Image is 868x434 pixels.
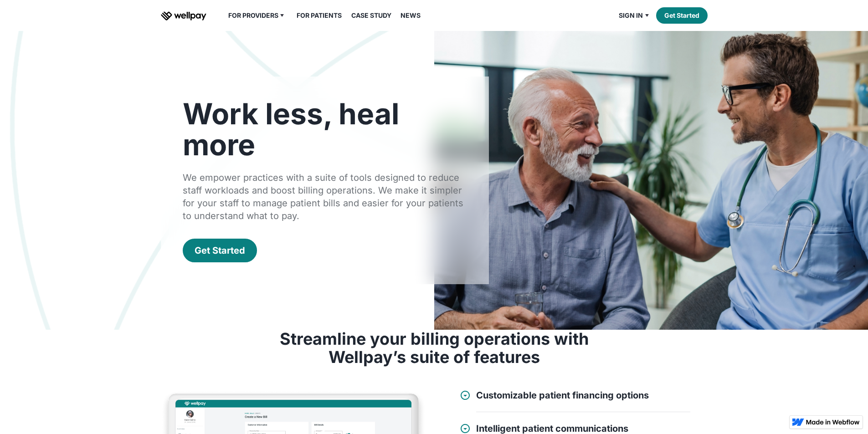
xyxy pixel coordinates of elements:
a: For Patients [291,10,347,21]
div: Get Started [195,244,245,257]
div: Sign in [619,10,643,21]
a: home [161,10,206,21]
h4: Customizable patient financing options [476,390,649,401]
h3: Streamline your billing operations with Wellpay’s suite of features [270,330,598,366]
a: Get Started [183,239,257,262]
a: News [395,10,426,21]
h1: Work less, heal more [183,98,467,160]
h4: Intelligent patient communications [476,423,628,434]
div: Sign in [613,10,656,21]
div: We empower practices with a suite of tools designed to reduce staff workloads and boost billing o... [183,171,467,222]
div: For Providers [228,10,278,21]
a: Get Started [656,7,708,24]
div: For Providers [223,10,292,21]
a: Case Study [346,10,397,21]
img: Made in Webflow [806,419,860,425]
